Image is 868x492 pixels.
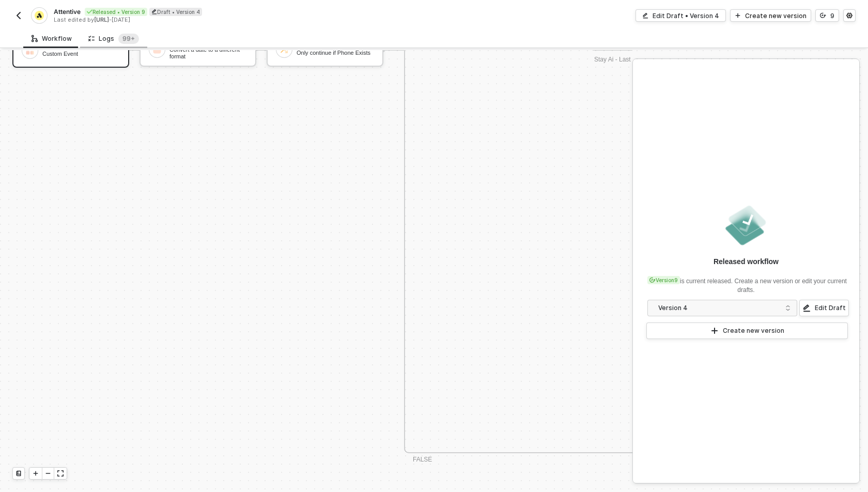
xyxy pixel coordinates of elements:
div: 9 [830,11,834,20]
button: Create new version [646,322,848,339]
div: Logs [88,34,139,44]
span: icon-edit [802,304,811,312]
button: Edit Draft [799,300,849,316]
div: Create new version [745,11,807,20]
div: Stay Ai - Last Gift Sent [594,55,656,65]
div: Edit Draft [815,304,846,312]
div: Custom Event [42,51,120,57]
button: Edit Draft • Version 4 [636,9,726,22]
button: back [12,9,25,22]
span: icon-edit [642,12,648,19]
span: icon-play [33,470,39,476]
span: [URL] [94,16,109,23]
div: Convert a date to a different format [169,47,247,59]
span: icon-edit [151,9,157,14]
span: icon-minus [45,470,51,476]
img: released.png [723,203,769,248]
span: icon-play [735,12,741,19]
div: FALSE [413,455,432,465]
span: icon-versioning [820,12,826,19]
div: Version 9 [647,276,680,284]
div: Edit Draft • Version 4 [653,11,719,20]
div: Released • Version 9 [85,8,147,16]
button: 9 [815,9,839,22]
div: is current released. Create a new version or edit your current drafts. [645,271,847,295]
span: icon-settings [846,12,853,19]
img: integration-icon [35,11,43,20]
div: Create new version [723,327,784,335]
sup: 254074 [118,34,139,44]
div: Version 4 [658,302,780,314]
div: Last edited by - [DATE] [54,16,433,24]
div: Workflow [32,35,72,43]
span: Attentive [54,7,81,16]
div: Only continue if Phone Exists [297,50,374,56]
div: Draft • Version 4 [149,8,202,16]
button: Create new version [730,9,811,22]
img: back [14,11,23,20]
div: Released workflow [714,256,779,267]
span: icon-play [710,327,719,335]
img: icon [25,46,35,55]
span: icon-expand [57,470,64,476]
span: icon-versioning [649,277,656,283]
